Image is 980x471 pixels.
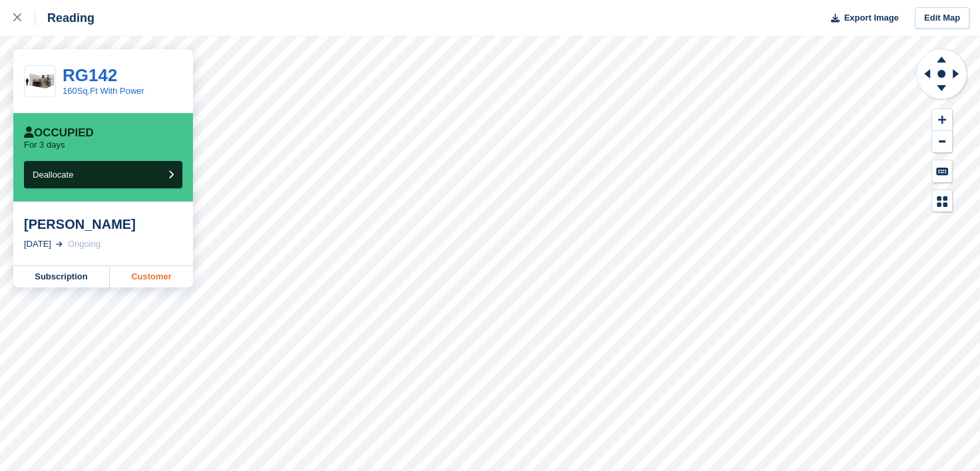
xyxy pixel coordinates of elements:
a: 160Sq.Ft With Power [63,86,144,96]
a: RG142 [63,65,117,85]
div: [PERSON_NAME] [24,216,182,232]
button: Zoom In [932,109,952,131]
span: Export Image [844,11,898,25]
span: Deallocate [33,170,73,180]
button: Keyboard Shortcuts [932,160,952,182]
div: Occupied [24,126,94,140]
a: Subscription [13,266,110,287]
p: For 3 days [24,140,65,150]
div: Ongoing [68,237,100,251]
div: Reading [35,10,94,26]
a: Customer [110,266,193,287]
img: 150-sqft-unit.jpg [25,70,55,93]
button: Map Legend [932,190,952,212]
button: Export Image [823,7,899,29]
button: Zoom Out [932,131,952,153]
div: [DATE] [24,237,51,251]
a: Edit Map [915,7,969,29]
button: Deallocate [24,161,182,188]
img: arrow-right-light-icn-cde0832a797a2874e46488d9cf13f60e5c3a73dbe684e267c42b8395dfbc2abf.svg [56,241,63,247]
